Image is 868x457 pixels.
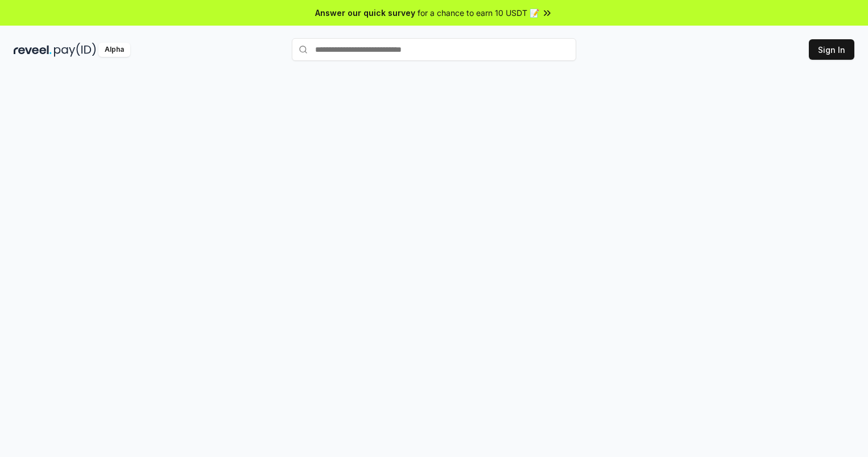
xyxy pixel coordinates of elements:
button: Sign In [809,39,854,60]
img: reveel_dark [14,43,52,57]
img: pay_id [54,43,96,57]
span: Answer our quick survey [315,7,415,19]
div: Alpha [98,43,130,57]
span: for a chance to earn 10 USDT 📝 [418,7,539,19]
